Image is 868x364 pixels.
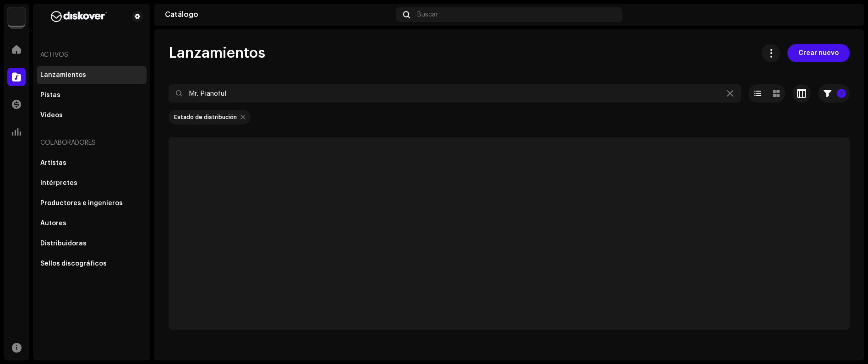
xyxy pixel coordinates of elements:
p-badge: 1 [837,89,846,98]
span: Lanzamientos [169,44,265,62]
div: Distribuidoras [40,240,87,247]
div: Pistas [40,92,60,99]
img: b627a117-4a24-417a-95e9-2d0c90689367 [40,11,117,22]
img: 297a105e-aa6c-4183-9ff4-27133c00f2e2 [7,7,26,26]
div: Productores e ingenieros [40,200,123,207]
re-m-nav-item: Productores e ingenieros [37,194,147,212]
div: Artistas [40,159,66,167]
div: Catálogo [165,11,392,18]
button: 1 [818,84,850,103]
input: Buscar [169,84,741,103]
re-m-nav-item: Videos [37,106,147,125]
div: Lanzamientos [40,71,86,79]
img: 64330119-7c00-4796-a648-24c9ce22806e [839,7,853,22]
div: Intérpretes [40,179,77,187]
span: Crear nuevo [798,44,839,62]
re-a-nav-header: Colaboradores [37,132,147,154]
re-m-nav-item: Sellos discográficos [37,255,147,273]
div: Estado de distribución [174,114,237,121]
re-m-nav-item: Artistas [37,154,147,172]
span: Buscar [417,11,438,18]
re-m-nav-item: Pistas [37,86,147,104]
button: Crear nuevo [787,44,850,62]
re-m-nav-item: Lanzamientos [37,66,147,84]
div: Autores [40,220,66,227]
re-a-nav-header: Activos [37,44,147,66]
div: Videos [40,112,63,119]
re-m-nav-item: Distribuidoras [37,234,147,253]
div: Sellos discográficos [40,260,107,267]
re-m-nav-item: Intérpretes [37,174,147,192]
re-m-nav-item: Autores [37,214,147,233]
